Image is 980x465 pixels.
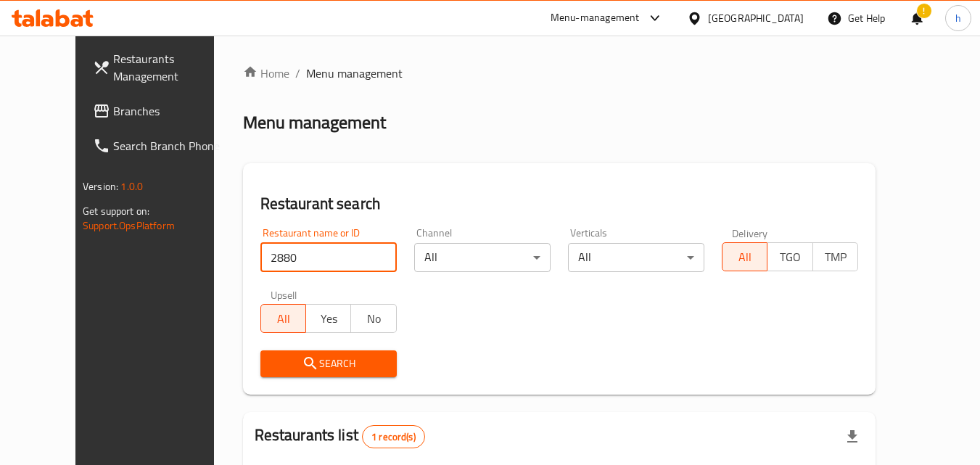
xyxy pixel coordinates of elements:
[81,41,239,94] a: Restaurants Management
[568,243,704,272] div: All
[243,65,289,82] a: Home
[362,425,425,448] div: Total records count
[120,177,143,196] span: 1.0.0
[728,247,762,268] span: All
[260,193,858,215] h2: Restaurant search
[113,137,228,155] span: Search Branch Phone
[357,308,390,329] span: No
[363,430,424,444] span: 1 record(s)
[83,202,149,221] span: Get support on:
[955,10,961,26] span: h
[819,247,852,268] span: TMP
[83,177,118,196] span: Version:
[113,102,228,120] span: Branches
[773,247,807,268] span: TGO
[312,308,345,329] span: Yes
[722,242,767,271] button: All
[81,128,239,163] a: Search Branch Phone
[243,111,386,134] h2: Menu management
[83,216,175,235] a: Support.OpsPlatform
[551,9,640,27] div: Menu-management
[113,50,228,85] span: Restaurants Management
[295,65,300,82] li: /
[255,424,425,448] h2: Restaurants list
[350,304,396,333] button: No
[306,65,403,82] span: Menu management
[732,228,768,238] label: Delivery
[305,304,351,333] button: Yes
[267,308,300,329] span: All
[414,243,551,272] div: All
[243,65,876,82] nav: breadcrumb
[81,94,239,128] a: Branches
[271,289,297,300] label: Upsell
[708,10,804,26] div: [GEOGRAPHIC_DATA]
[812,242,858,271] button: TMP
[767,242,812,271] button: TGO
[260,243,397,272] input: Search for restaurant name or ID..
[260,304,306,333] button: All
[835,419,870,454] div: Export file
[272,355,385,373] span: Search
[260,350,397,377] button: Search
